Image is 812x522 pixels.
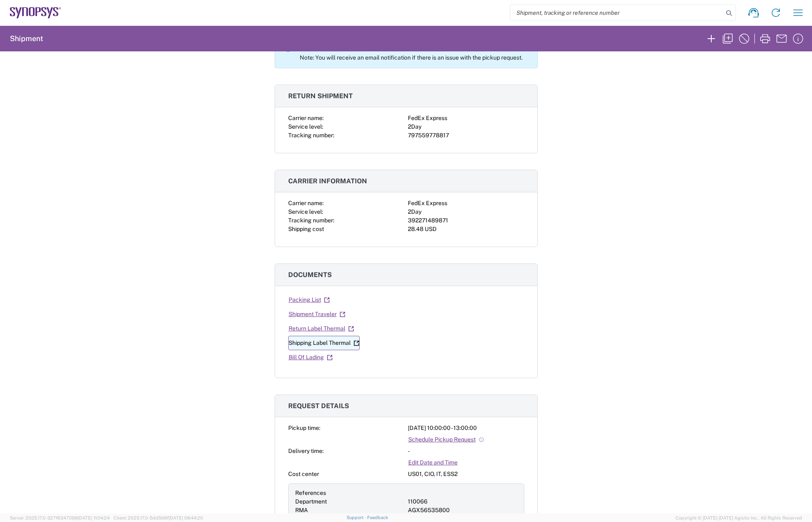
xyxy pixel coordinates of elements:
[510,5,723,21] input: Shipment, tracking or reference number
[408,447,524,455] div: -
[408,216,524,225] div: 392271489871
[408,225,524,233] div: 28.48 USD
[408,497,517,506] div: 110066
[288,293,330,307] a: Packing List
[288,208,323,215] span: Service level:
[288,448,324,454] span: Delivery time:
[288,226,324,232] span: Shipping cost
[288,271,332,279] span: Documents
[408,114,524,122] div: FedEx Express
[288,350,333,365] a: Bill Of Lading
[288,307,346,321] a: Shipment Traveler
[10,515,110,520] span: Server: 2025.17.0-327f6347098
[169,515,203,520] span: [DATE] 08:44:20
[367,515,388,520] a: Feedback
[676,514,802,522] span: Copyright © [DATE]-[DATE] Agistix Inc., All Rights Reserved
[288,425,320,431] span: Pickup time:
[78,515,110,520] span: [DATE] 11:04:24
[408,455,458,470] a: Edit Date and Time
[408,208,524,216] div: 2Day
[295,506,405,515] div: RMA
[288,471,319,477] span: Cost center
[113,515,203,520] span: Client: 2025.17.0-5dd568f
[408,199,524,208] div: FedEx Express
[295,497,405,506] div: Department
[408,131,524,140] div: 797559778817
[408,432,485,447] a: Schedule Pickup Request
[288,217,334,224] span: Tracking number:
[347,515,367,520] a: Support
[408,424,524,432] div: [DATE] 10:00:00 - 13:00:00
[288,200,324,206] span: Carrier name:
[288,123,323,130] span: Service level:
[288,132,334,139] span: Tracking number:
[288,177,367,185] span: Carrier information
[408,506,517,515] div: AGX56535800
[288,92,353,100] span: Return shipment
[408,470,524,478] div: US01, CIO, IT, ESS2
[288,336,360,350] a: Shipping Label Thermal
[288,402,349,410] span: Request details
[288,321,354,336] a: Return Label Thermal
[10,34,43,44] h2: Shipment
[288,115,324,121] span: Carrier name:
[408,122,524,131] div: 2Day
[295,490,326,496] span: References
